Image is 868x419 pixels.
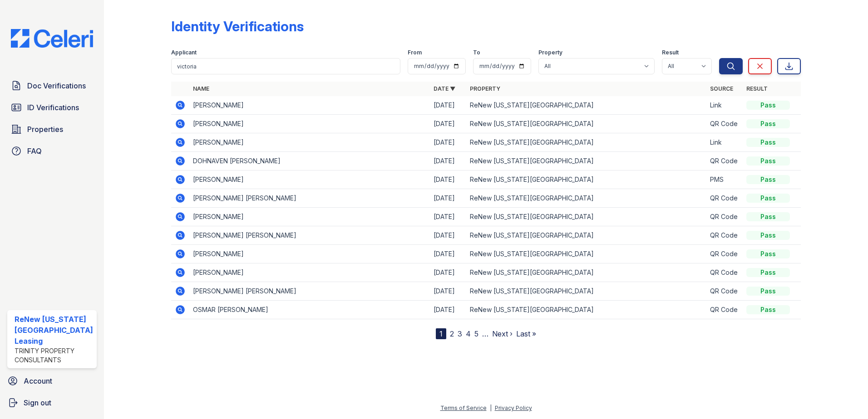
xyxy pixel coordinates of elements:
label: From [408,49,422,56]
span: Account [24,375,52,386]
div: Pass [746,268,790,277]
span: ID Verifications [27,102,79,113]
div: Pass [746,287,790,296]
td: ReNew [US_STATE][GEOGRAPHIC_DATA] [466,263,707,282]
td: Link [706,133,743,152]
td: [PERSON_NAME] [PERSON_NAME] [189,189,430,208]
td: ReNew [US_STATE][GEOGRAPHIC_DATA] [466,133,707,152]
td: [PERSON_NAME] [189,133,430,152]
div: Pass [746,119,790,128]
td: ReNew [US_STATE][GEOGRAPHIC_DATA] [466,171,707,189]
a: ID Verifications [7,98,97,117]
a: Privacy Policy [495,404,532,411]
td: ReNew [US_STATE][GEOGRAPHIC_DATA] [466,301,707,319]
td: OSMAR [PERSON_NAME] [189,301,430,319]
a: Property [470,85,500,92]
td: [DATE] [430,226,466,245]
span: Properties [27,124,63,135]
label: Result [662,49,679,56]
a: 5 [474,329,478,338]
a: 4 [466,329,471,338]
a: 2 [450,329,454,338]
span: … [482,328,488,339]
td: PMS [706,171,743,189]
td: [DATE] [430,152,466,171]
td: [PERSON_NAME] [189,171,430,189]
a: Account [4,372,100,390]
td: [DATE] [430,171,466,189]
span: Doc Verifications [27,80,86,91]
a: Source [710,85,733,92]
td: [PERSON_NAME] [189,208,430,226]
td: QR Code [706,189,743,208]
img: CE_Logo_Blue-a8612792a0a2168367f1c8372b55b34899dd931a85d93a1a3d3e32e68fde9ad4.png [4,29,100,48]
td: [DATE] [430,115,466,133]
td: ReNew [US_STATE][GEOGRAPHIC_DATA] [466,282,707,301]
div: Pass [746,175,790,184]
td: [DATE] [430,245,466,263]
label: Property [538,49,562,56]
td: ReNew [US_STATE][GEOGRAPHIC_DATA] [466,208,707,226]
td: QR Code [706,226,743,245]
a: Next › [492,329,513,338]
td: ReNew [US_STATE][GEOGRAPHIC_DATA] [466,245,707,263]
td: [PERSON_NAME] [PERSON_NAME] [189,226,430,245]
td: ReNew [US_STATE][GEOGRAPHIC_DATA] [466,96,707,115]
td: DOHNAVEN [PERSON_NAME] [189,152,430,171]
td: [DATE] [430,189,466,208]
a: Sign out [4,394,100,412]
td: ReNew [US_STATE][GEOGRAPHIC_DATA] [466,152,707,171]
a: Properties [7,120,97,138]
span: FAQ [27,146,42,156]
td: QR Code [706,263,743,282]
td: QR Code [706,245,743,263]
div: Pass [746,101,790,110]
td: QR Code [706,152,743,171]
td: ReNew [US_STATE][GEOGRAPHIC_DATA] [466,189,707,208]
div: Identity Verifications [171,18,304,34]
label: Applicant [171,49,197,56]
div: Pass [746,249,790,258]
div: Pass [746,138,790,147]
td: [PERSON_NAME] [189,263,430,282]
td: [DATE] [430,96,466,115]
td: [PERSON_NAME] [PERSON_NAME] [189,282,430,301]
a: Doc Verifications [7,77,97,95]
td: Link [706,96,743,115]
td: [PERSON_NAME] [189,96,430,115]
td: QR Code [706,301,743,319]
td: ReNew [US_STATE][GEOGRAPHIC_DATA] [466,115,707,133]
div: Pass [746,194,790,203]
td: [DATE] [430,282,466,301]
div: Pass [746,156,790,166]
div: Pass [746,212,790,221]
td: [DATE] [430,133,466,152]
div: ReNew [US_STATE][GEOGRAPHIC_DATA] Leasing [15,314,93,346]
td: [DATE] [430,301,466,319]
a: 3 [458,329,462,338]
td: QR Code [706,115,743,133]
td: [PERSON_NAME] [189,245,430,263]
div: 1 [436,328,446,339]
td: [DATE] [430,263,466,282]
span: Sign out [24,397,51,408]
td: [DATE] [430,208,466,226]
a: FAQ [7,142,97,160]
td: QR Code [706,282,743,301]
div: Trinity Property Consultants [15,346,93,365]
a: Date ▼ [434,85,455,92]
td: QR Code [706,208,743,226]
a: Last » [516,329,536,338]
td: [PERSON_NAME] [189,115,430,133]
input: Search by name or phone number [171,58,401,74]
div: | [490,404,492,411]
a: Terms of Service [440,404,487,411]
div: Pass [746,231,790,240]
td: ReNew [US_STATE][GEOGRAPHIC_DATA] [466,226,707,245]
label: To [473,49,480,56]
div: Pass [746,305,790,314]
a: Name [193,85,209,92]
a: Result [746,85,768,92]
